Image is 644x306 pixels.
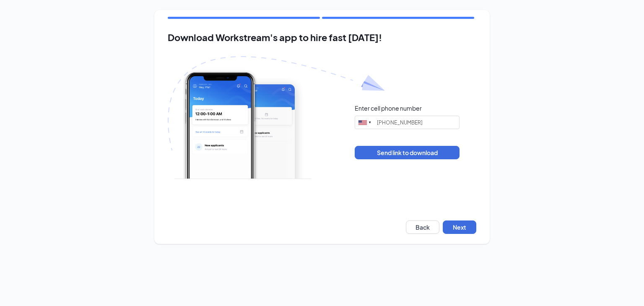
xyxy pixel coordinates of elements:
button: Next [443,220,476,234]
div: Enter cell phone number [355,104,422,112]
img: Download Workstream's app with paper plane [168,56,385,179]
div: United States: +1 [355,116,374,129]
h2: Download Workstream's app to hire fast [DATE]! [168,32,476,43]
button: Back [406,220,439,234]
button: Send link to download [355,146,460,159]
